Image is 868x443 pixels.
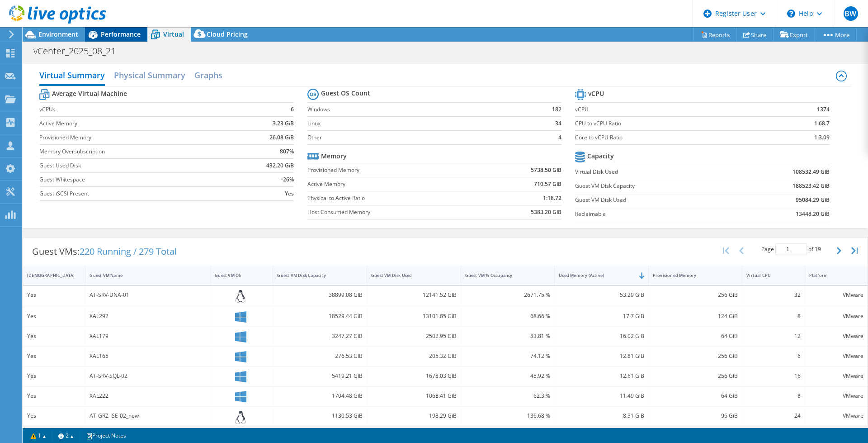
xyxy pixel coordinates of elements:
[371,311,457,321] div: 13101.85 GiB
[653,351,738,361] div: 256 GiB
[27,371,81,381] div: Yes
[575,167,736,176] label: Virtual Disk Used
[307,180,482,189] label: Active Memory
[575,210,736,219] label: Reclaimable
[371,411,457,421] div: 198.29 GiB
[534,180,561,189] b: 710.57 GiB
[371,272,446,278] div: Guest VM Disk Used
[266,161,294,170] b: 432.20 GiB
[371,331,457,341] div: 2502.95 GiB
[29,46,130,56] h1: vCenter_2025_08_21
[465,371,551,381] div: 45.92 %
[321,152,347,161] b: Memory
[39,105,233,114] label: vCPUs
[746,371,800,381] div: 16
[39,175,233,184] label: Guest Whitespace
[809,272,853,278] div: Platform
[114,66,185,84] h2: Physical Summary
[793,167,830,176] b: 108532.49 GiB
[587,152,614,161] b: Capacity
[38,30,78,38] span: Environment
[653,331,738,341] div: 64 GiB
[814,133,830,142] b: 1:3.09
[307,166,482,175] label: Provisioned Memory
[39,147,233,156] label: Memory Oversubscription
[277,391,363,401] div: 1704.48 GiB
[761,243,821,255] span: Page of
[793,181,830,191] b: 188523.42 GiB
[746,311,800,321] div: 8
[27,351,81,361] div: Yes
[27,272,70,278] div: [DEMOGRAPHIC_DATA]
[552,105,561,114] b: 182
[285,189,294,198] b: Yes
[844,6,858,21] span: BW
[773,28,815,42] a: Export
[90,272,195,278] div: Guest VM Name
[555,119,561,128] b: 34
[27,391,81,401] div: Yes
[809,311,863,321] div: VMware
[321,89,370,98] b: Guest OS Count
[796,210,830,219] b: 13448.20 GiB
[269,133,294,142] b: 26.08 GiB
[815,245,821,253] span: 19
[90,351,206,361] div: XAL165
[809,411,863,421] div: VMware
[746,290,800,300] div: 32
[465,411,551,421] div: 136.68 %
[291,105,294,114] b: 6
[575,105,771,114] label: vCPU
[277,411,363,421] div: 1130.53 GiB
[653,391,738,401] div: 64 GiB
[307,208,482,217] label: Host Consumed Memory
[559,371,644,381] div: 12.61 GiB
[531,208,561,217] b: 5383.20 GiB
[465,331,551,341] div: 83.81 %
[90,311,206,321] div: XAL292
[27,290,81,300] div: Yes
[39,66,105,86] h2: Virtual Summary
[465,272,540,278] div: Guest VM % Occupancy
[575,195,736,205] label: Guest VM Disk Used
[277,290,363,300] div: 38899.08 GiB
[559,311,644,321] div: 17.7 GiB
[588,89,604,98] b: vCPU
[543,194,561,203] b: 1:18.72
[23,238,186,266] div: Guest VMs:
[465,351,551,361] div: 74.12 %
[90,371,206,381] div: AT-SRV-SQL-02
[215,272,258,278] div: Guest VM OS
[39,161,233,170] label: Guest Used Disk
[559,411,644,421] div: 8.31 GiB
[90,331,206,341] div: XAL179
[575,133,771,142] label: Core to vCPU Ratio
[39,133,233,142] label: Provisioned Memory
[27,311,81,321] div: Yes
[809,351,863,361] div: VMware
[559,331,644,341] div: 16.02 GiB
[815,28,857,42] a: More
[52,89,127,98] b: Average Virtual Machine
[101,30,141,38] span: Performance
[277,272,352,278] div: Guest VM Disk Capacity
[371,371,457,381] div: 1678.03 GiB
[307,194,482,203] label: Physical to Active Ratio
[558,133,561,142] b: 4
[746,411,800,421] div: 24
[809,290,863,300] div: VMware
[90,290,206,300] div: AT-SRV-DNA-01
[371,391,457,401] div: 1068.41 GiB
[531,166,561,175] b: 5738.50 GiB
[653,290,738,300] div: 256 GiB
[80,430,132,441] a: Project Notes
[27,331,81,341] div: Yes
[27,411,81,421] div: Yes
[746,391,800,401] div: 8
[371,351,457,361] div: 205.32 GiB
[653,272,727,278] div: Provisioned Memory
[277,331,363,341] div: 3247.27 GiB
[281,175,294,184] b: -26%
[809,391,863,401] div: VMware
[207,30,248,38] span: Cloud Pricing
